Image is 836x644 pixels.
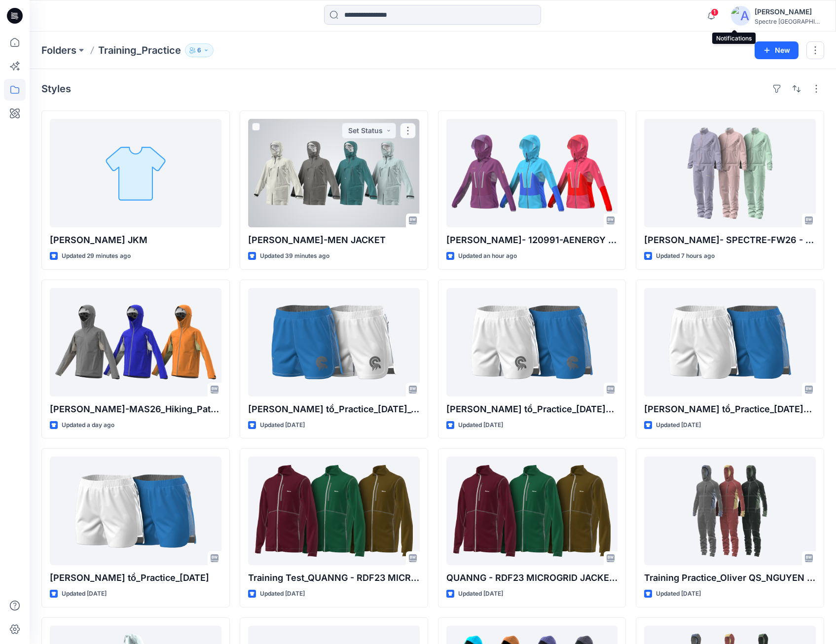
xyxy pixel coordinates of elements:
p: Updated [DATE] [260,420,305,430]
p: [PERSON_NAME] tồ_Practice_[DATE]_v3 [248,402,420,416]
p: QUANNG - RDF23 MICROGRID JACKET MEN [446,571,618,585]
a: Training Test_QUANNG - RDF23 MICROGRID JACKET MEN [248,457,420,565]
p: Updated 39 minutes ago [260,251,329,261]
p: [PERSON_NAME]-MAS26_Hiking_Patrol_x_Mammut_HS_Hooded_Jacket BULK [DATE] [50,402,221,416]
a: Hóa Nguyễn-MEN JACKET [248,119,420,227]
a: Training Practice_Oliver QS_NGUYEN DUC-MAS26-TAIS HDM-Aenergy_FL T-SHIRT Men-FFINITY PANTS M-TEST [644,457,816,565]
p: Training Practice_Oliver QS_NGUYEN DUC-MAS26-TAIS HDM-Aenergy_FL T-SHIRT Men-FFINITY PANTS M-TEST [644,571,816,585]
div: Spectre [GEOGRAPHIC_DATA] [755,18,824,25]
h4: Styles [41,83,71,95]
p: Updated 29 minutes ago [62,251,131,261]
p: [PERSON_NAME]- 120991-AENERGY PRO SO HYBRID HOODED JACKET WOMEN [446,233,618,247]
p: Updated a day ago [62,420,114,430]
p: Updated [DATE] [62,589,107,599]
p: Training_Practice [98,43,181,57]
a: Mien Dang- 120991-AENERGY PRO SO HYBRID HOODED JACKET WOMEN [446,119,618,227]
img: avatar [731,6,751,26]
button: New [755,41,799,59]
p: Updated 7 hours ago [656,251,715,261]
p: Updated an hour ago [458,251,517,261]
p: [PERSON_NAME] tồ_Practice_[DATE]_Artworks v2 [446,402,618,416]
a: Folders [41,43,76,57]
div: [PERSON_NAME] [755,6,824,18]
p: Training Test_QUANNG - RDF23 MICROGRID JACKET MEN [248,571,420,585]
a: Phuong Nguyen - Thundershell JKM [50,119,221,227]
p: Updated [DATE] [458,589,503,599]
p: [PERSON_NAME]- SPECTRE-FW26 - Gamma MX Jacket W ( X000010741) [644,233,816,247]
p: Updated [DATE] [656,420,701,430]
p: [PERSON_NAME] tồ_Practice_[DATE] [50,571,221,585]
a: Quang Doan-MAS26_Hiking_Patrol_x_Mammut_HS_Hooded_Jacket BULK 18.9.25 [50,288,221,396]
p: 6 [197,45,201,56]
p: Updated [DATE] [656,589,701,599]
a: Quang tồ_Practice_4Sep2025 [50,457,221,565]
a: Duc Nguyen- SPECTRE-FW26 - Gamma MX Jacket W ( X000010741) [644,119,816,227]
span: 1 [711,8,719,16]
a: Quang tồ_Practice_4Sep2025_v3 [248,288,420,396]
p: [PERSON_NAME] tồ_Practice_[DATE]_Artworks [644,402,816,416]
button: 6 [185,43,214,57]
p: [PERSON_NAME]-MEN JACKET [248,233,420,247]
a: QUANNG - RDF23 MICROGRID JACKET MEN [446,457,618,565]
a: Quang tồ_Practice_4Sep2025_Artworks v2 [446,288,618,396]
p: [PERSON_NAME] JKM [50,233,221,247]
a: Quang tồ_Practice_4Sep2025_Artworks [644,288,816,396]
p: Updated [DATE] [260,589,305,599]
p: Updated [DATE] [458,420,503,430]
